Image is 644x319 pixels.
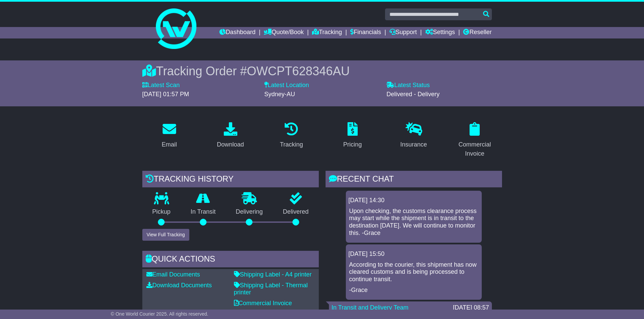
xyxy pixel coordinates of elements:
[162,140,177,149] div: Email
[142,82,180,89] label: Latest Scan
[142,171,319,189] div: Tracking history
[276,120,307,152] a: Tracking
[332,304,409,311] a: In Transit and Delivery Team
[350,27,381,38] a: Financials
[339,120,366,152] a: Pricing
[181,208,226,216] p: In Transit
[386,91,439,98] span: Delivered - Delivery
[448,120,502,161] a: Commercial Invoice
[389,27,417,38] a: Support
[326,171,502,189] div: RECENT CHAT
[396,120,431,152] a: Insurance
[247,64,350,78] span: OWCPT628346AU
[142,91,189,98] span: [DATE] 01:57 PM
[142,229,189,241] button: View Full Tracking
[349,261,478,283] p: According to the courier, this shipment has now cleared customs and is being processed to continu...
[349,197,479,204] div: [DATE] 14:30
[343,140,362,149] div: Pricing
[452,140,498,158] div: Commercial Invoice
[264,27,304,38] a: Quote/Book
[400,140,427,149] div: Insurance
[219,27,256,38] a: Dashboard
[425,27,455,38] a: Settings
[349,287,478,294] p: -Grace
[264,82,309,89] label: Latest Location
[111,311,209,317] span: © One World Courier 2025. All rights reserved.
[264,91,295,98] span: Sydney-AU
[146,271,200,278] a: Email Documents
[234,282,308,296] a: Shipping Label - Thermal printer
[234,300,292,307] a: Commercial Invoice
[157,120,181,152] a: Email
[280,140,303,149] div: Tracking
[349,208,478,237] p: Upon checking, the customs clearance process may start while the shipment is in transit to the de...
[463,27,492,38] a: Reseller
[142,208,181,216] p: Pickup
[142,64,502,78] div: Tracking Order #
[349,250,479,258] div: [DATE] 15:50
[312,27,342,38] a: Tracking
[453,304,489,312] div: [DATE] 08:57
[142,251,319,269] div: Quick Actions
[226,208,273,216] p: Delivering
[386,82,430,89] label: Latest Status
[234,271,312,278] a: Shipping Label - A4 printer
[212,120,248,152] a: Download
[217,140,244,149] div: Download
[146,282,212,289] a: Download Documents
[273,208,319,216] p: Delivered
